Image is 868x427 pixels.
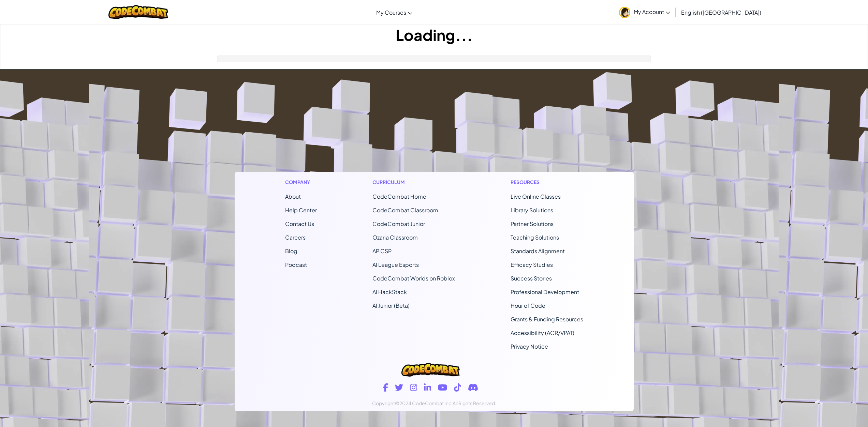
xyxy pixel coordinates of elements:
[285,261,307,268] a: Podcast
[453,400,496,406] span: All Rights Reserved.
[372,400,395,406] span: Copyright
[372,302,410,309] a: AI Junior (Beta)
[285,193,301,200] a: About
[511,193,561,200] a: Live Online Classes
[619,7,630,18] img: avatar
[511,275,552,282] a: Success Stories
[108,5,168,19] img: CodeCombat logo
[511,207,553,214] a: Library Solutions
[678,3,765,21] a: English ([GEOGRAPHIC_DATA])
[511,302,545,309] a: Hour of Code
[511,179,583,186] h1: Resources
[0,24,868,45] h1: Loading...
[401,363,459,377] img: CodeCombat logo
[372,234,418,241] a: Ozaria Classroom
[372,193,426,200] span: CodeCombat Home
[511,329,574,336] a: Accessibility (ACR/VPAT)
[285,234,306,241] a: Careers
[372,247,392,255] a: AP CSP
[372,288,407,295] a: AI HackStack
[372,275,455,282] a: CodeCombat Worlds on Roblox
[511,234,559,241] a: Teaching Solutions
[372,261,419,268] a: AI League Esports
[372,220,425,227] a: CodeCombat Junior
[511,316,583,323] a: Grants & Funding Resources
[372,179,455,186] h1: Curriculum
[511,247,565,255] a: Standards Alignment
[511,261,553,268] a: Efficacy Studies
[634,8,670,15] span: My Account
[285,247,297,255] a: Blog
[285,220,314,227] span: Contact Us
[376,9,406,16] span: My Courses
[616,1,674,23] a: My Account
[395,400,453,406] span: ©2024 CodeCombat Inc.
[372,207,438,214] a: CodeCombat Classroom
[511,288,579,295] a: Professional Development
[511,343,548,350] a: Privacy Notice
[285,179,317,186] h1: Company
[285,207,317,214] a: Help Center
[373,3,416,21] a: My Courses
[681,9,761,16] span: English ([GEOGRAPHIC_DATA])
[511,220,554,227] a: Partner Solutions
